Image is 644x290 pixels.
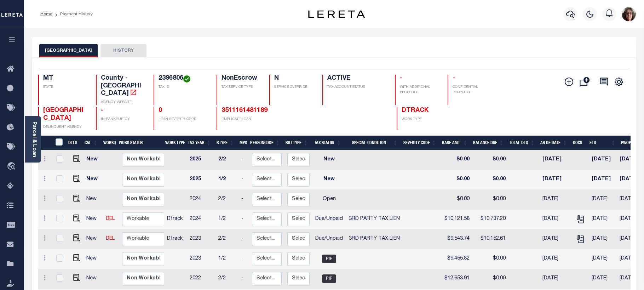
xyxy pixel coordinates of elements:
[441,249,472,269] td: $9,455.82
[472,190,508,210] td: $0.00
[472,170,508,190] td: $0.00
[215,249,238,269] td: 1/2
[65,136,82,150] th: DTLS
[322,255,336,263] span: PIF
[453,75,455,81] span: -
[159,117,208,122] p: LOAN SEVERITY CODE
[540,249,572,269] td: [DATE]
[237,136,247,150] th: MPO
[589,249,617,269] td: [DATE]
[441,170,472,190] td: $0.00
[187,170,215,190] td: 2025
[101,107,103,114] span: -
[472,249,508,269] td: $0.00
[106,236,115,241] a: DEL
[349,236,400,241] span: 3RD PARTY TAX LIEN
[222,117,316,122] p: DUPLICATE LOAN
[100,136,116,150] th: WorkQ
[470,136,506,150] th: Balance Due: activate to sort column ascending
[472,269,508,289] td: $0.00
[472,150,508,170] td: $0.00
[222,107,268,114] a: 3511161481189
[215,229,238,249] td: 2/2
[43,75,87,83] h4: MT
[187,150,215,170] td: 2025
[238,229,249,249] td: -
[238,269,249,289] td: -
[311,136,344,150] th: Tax Status: activate to sort column ascending
[327,75,386,83] h4: ACTIVE
[52,11,93,17] li: Payment History
[247,136,283,150] th: ReasonCode: activate to sort column ascending
[472,210,508,229] td: $10,737.20
[570,136,587,150] th: Docs
[159,107,162,114] span: 0
[84,229,103,249] td: New
[40,12,52,16] a: Home
[238,170,249,190] td: -
[402,117,446,122] p: WORK TYPE
[540,190,572,210] td: [DATE]
[222,75,261,83] h4: NonEscrow
[84,249,103,269] td: New
[222,85,261,90] p: TAX SERVICE TYPE
[540,229,572,249] td: [DATE]
[441,269,472,289] td: $12,653.91
[7,162,18,171] i: travel_explore
[327,85,386,90] p: TAX ACCOUNT STATUS
[312,170,346,190] td: New
[238,150,249,170] td: -
[84,150,103,170] td: New
[214,136,237,150] th: RType: activate to sort column ascending
[322,274,336,283] span: PIF
[441,229,472,249] td: $9,543.74
[84,269,103,289] td: New
[274,85,314,90] p: SERVICE OVERRIDE
[187,190,215,210] td: 2024
[312,190,346,210] td: Open
[84,190,103,210] td: New
[51,136,66,150] th: &nbsp;
[238,190,249,210] td: -
[400,75,402,81] span: -
[540,269,572,289] td: [DATE]
[215,190,238,210] td: 2/2
[344,136,400,150] th: Special Condition: activate to sort column ascending
[312,150,346,170] td: New
[215,150,238,170] td: 2/2
[159,75,208,83] h4: 2396806
[84,170,103,190] td: New
[540,210,572,229] td: [DATE]
[164,229,187,249] td: Dtrack
[31,121,36,157] a: Parcel & Loan
[187,269,215,289] td: 2022
[215,210,238,229] td: 1/2
[587,136,618,150] th: ELD: activate to sort column ascending
[453,85,497,95] p: CONFIDENTIAL PROPERTY
[101,117,145,122] p: IN BANKRUPTCY
[43,107,84,121] span: [GEOGRAPHIC_DATA]
[540,150,572,170] td: [DATE]
[312,210,346,229] td: Due/Unpaid
[308,10,365,18] img: logo-dark.svg
[274,75,314,83] h4: N
[400,85,439,95] p: WITH ADDITIONAL PROPERTY
[116,136,164,150] th: Work Status
[441,150,472,170] td: $0.00
[215,170,238,190] td: 1/2
[540,170,572,190] td: [DATE]
[187,249,215,269] td: 2023
[312,229,346,249] td: Due/Unpaid
[589,150,617,170] td: [DATE]
[401,136,439,150] th: Severity Code: activate to sort column ascending
[159,85,208,90] p: TAX ID
[100,44,146,57] button: HISTORY
[589,170,617,190] td: [DATE]
[537,136,570,150] th: As of Date: activate to sort column ascending
[187,229,215,249] td: 2023
[162,136,185,150] th: Work Type
[589,269,617,289] td: [DATE]
[101,75,145,98] h4: County - [GEOGRAPHIC_DATA]
[349,216,400,221] span: 3RD PARTY TAX LIEN
[106,216,115,221] a: DEL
